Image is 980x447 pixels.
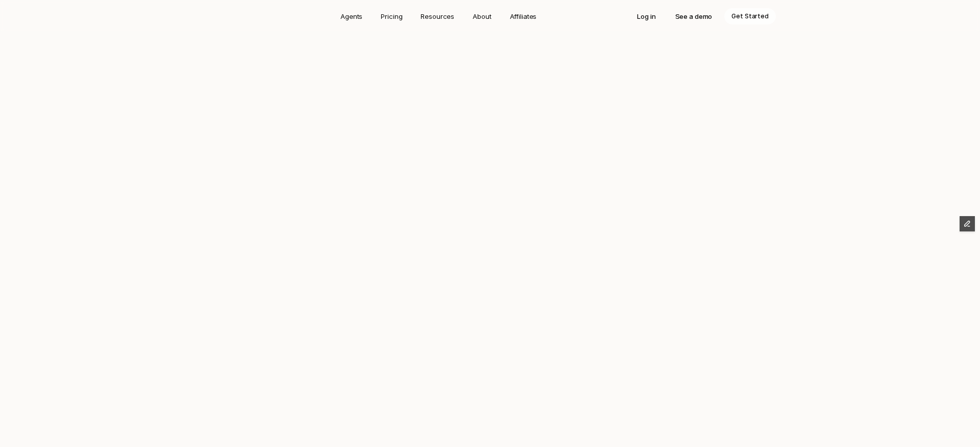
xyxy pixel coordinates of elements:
p: Get Started [731,11,769,21]
p: Watch Demo [502,188,543,198]
strong: entire Lead-to-Cash cycle [368,104,592,128]
strong: Manufacturers & Commodity traders [403,118,563,128]
p: Resources [421,11,454,21]
a: Resources [414,8,460,24]
a: Pricing [375,8,408,24]
a: Affiliates [504,8,543,24]
a: Watch Demo [493,183,552,202]
a: See a demo [668,8,720,24]
p: Agents [340,11,362,21]
p: See a demo [675,11,713,21]
p: About [473,11,491,21]
h1: AI Agents for Supply Chain Managers [265,62,715,91]
p: Get Started [437,188,476,198]
a: Agents [334,8,369,24]
a: Get Started [724,8,776,24]
p: Pricing [381,11,402,21]
p: Affiliates [510,11,537,21]
a: Get Started [428,183,485,202]
a: Log in [630,8,663,24]
p: Log in [637,11,655,21]
p: AI Agents to automate the for . From trade intelligence, demand forecasting, lead generation, lea... [347,103,633,169]
button: Edit Framer Content [960,216,975,231]
a: About [467,8,497,24]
